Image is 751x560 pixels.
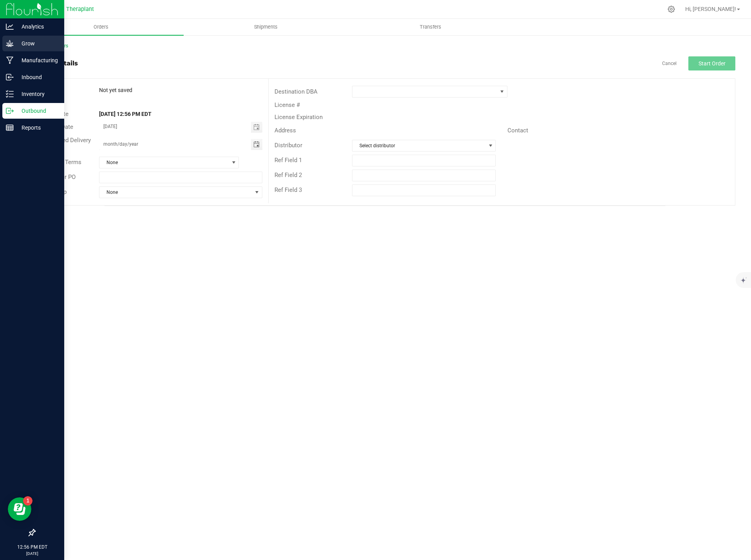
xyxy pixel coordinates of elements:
[14,56,61,65] p: Manufacturing
[507,127,528,134] span: Contact
[14,22,61,31] p: Analytics
[6,107,14,115] inline-svg: Outbound
[274,101,300,108] span: License #
[251,139,262,150] span: Toggle calendar
[99,157,229,168] span: None
[685,6,736,12] span: Hi, [PERSON_NAME]!
[274,88,318,95] span: Destination DBA
[14,72,61,82] p: Inbound
[6,56,14,64] inline-svg: Manufacturing
[41,137,91,153] span: Requested Delivery Date
[8,497,31,521] iframe: Resource center
[14,123,61,132] p: Reports
[6,90,14,98] inline-svg: Inventory
[699,60,726,67] span: Start Order
[184,19,348,35] a: Shipments
[23,496,32,506] iframe: Resource center unread badge
[352,140,486,151] span: Select distributor
[4,544,61,551] p: 12:56 PM EDT
[4,551,61,556] p: [DATE]
[99,187,252,198] span: None
[274,172,302,179] span: Ref Field 2
[14,89,61,99] p: Inventory
[6,23,14,31] inline-svg: Analytics
[6,124,14,132] inline-svg: Reports
[99,111,152,117] strong: [DATE] 12:56 PM EDT
[274,142,302,149] span: Distributor
[348,19,513,35] a: Transfers
[274,114,323,121] span: License Expiration
[409,23,452,31] span: Transfers
[19,19,184,35] a: Orders
[66,6,94,13] span: Theraplant
[666,5,676,13] div: Manage settings
[99,87,132,93] span: Not yet saved
[251,122,262,133] span: Toggle calendar
[83,23,119,31] span: Orders
[14,39,61,48] p: Grow
[6,40,14,47] inline-svg: Grow
[244,23,288,31] span: Shipments
[688,56,735,70] button: Start Order
[662,60,677,67] a: Cancel
[6,73,14,81] inline-svg: Inbound
[274,157,302,164] span: Ref Field 1
[274,127,296,134] span: Address
[274,186,302,193] span: Ref Field 3
[14,106,61,116] p: Outbound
